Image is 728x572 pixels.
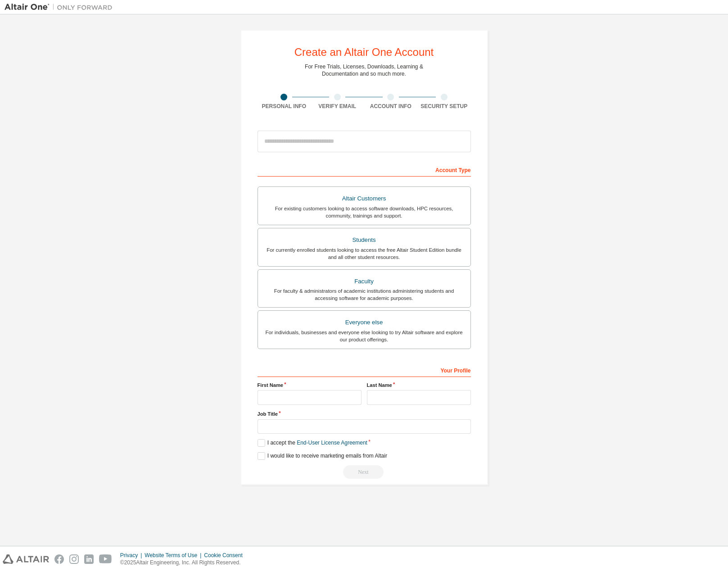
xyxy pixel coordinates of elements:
a: End-User License Agreement [297,440,367,446]
div: For existing customers looking to access software downloads, HPC resources, community, trainings ... [263,205,465,219]
img: Altair One [5,3,117,12]
img: facebook.svg [54,554,64,564]
img: youtube.svg [99,554,112,564]
label: Last Name [367,381,471,389]
div: Create an Altair One Account [294,47,434,58]
div: Privacy [120,552,145,559]
div: Security Setup [417,103,471,110]
div: For Free Trials, Licenses, Downloads, Learning & Documentation and so much more. [305,63,423,77]
div: Website Terms of Use [145,552,204,559]
div: Account Info [364,103,418,110]
label: I accept the [258,439,367,447]
div: For faculty & administrators of academic institutions administering students and accessing softwa... [263,287,465,302]
div: Verify Email [311,103,364,110]
div: Students [263,234,465,246]
div: Faculty [263,275,465,288]
label: First Name [258,381,362,389]
img: instagram.svg [69,554,79,564]
div: Cookie Consent [204,552,248,559]
label: Job Title [258,410,471,418]
div: Read and acccept EULA to continue [258,465,471,479]
div: For currently enrolled students looking to access the free Altair Student Edition bundle and all ... [263,246,465,261]
div: For individuals, businesses and everyone else looking to try Altair software and explore our prod... [263,329,465,343]
img: linkedin.svg [84,554,94,564]
p: © 2025 Altair Engineering, Inc. All Rights Reserved. [120,559,248,567]
div: Your Profile [258,363,471,377]
div: Personal Info [258,103,311,110]
label: I would like to receive marketing emails from Altair [258,452,387,460]
img: altair_logo.svg [3,554,49,564]
div: Account Type [258,162,471,177]
div: Altair Customers [263,192,465,205]
div: Everyone else [263,316,465,329]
